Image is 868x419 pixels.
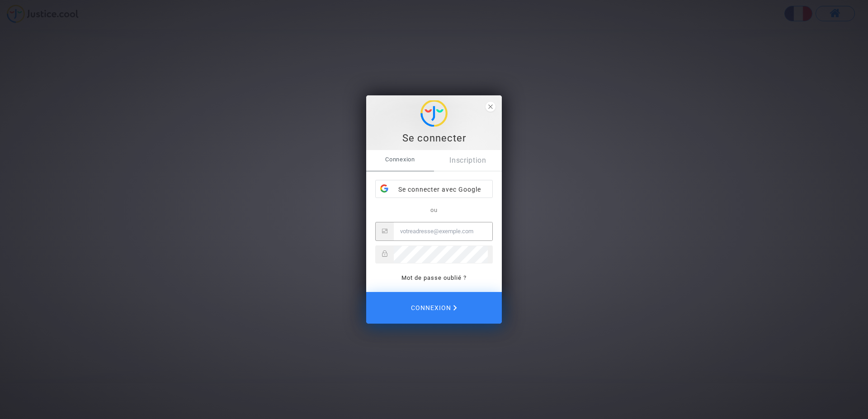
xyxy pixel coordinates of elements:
[366,292,502,324] button: Connexion
[376,180,492,198] div: Se connecter avec Google
[486,102,495,112] span: close
[371,132,497,145] div: Se connecter
[366,150,434,169] span: Connexion
[394,222,492,240] input: Email
[394,246,488,263] input: Password
[411,298,457,317] span: Connexion
[430,207,438,213] span: ou
[434,150,502,171] a: Inscription
[401,274,467,281] a: Mot de passe oublié ?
